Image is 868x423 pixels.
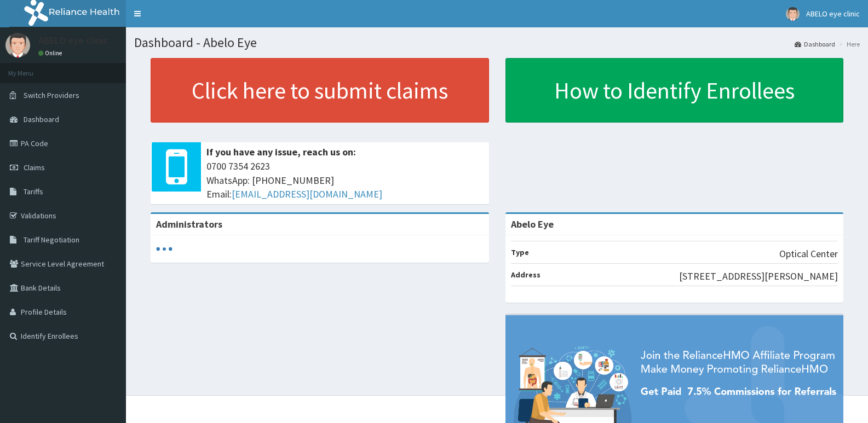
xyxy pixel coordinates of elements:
[24,163,45,172] span: Claims
[795,39,835,49] a: Dashboard
[806,9,860,19] span: ABELO eye clinic
[38,36,108,45] p: ABELO eye clinic
[836,39,860,49] li: Here
[151,58,489,123] a: Click here to submit claims
[511,218,554,230] strong: Abelo Eye
[206,146,356,158] b: If you have any issue, reach us on:
[511,270,541,280] b: Address
[679,269,838,283] p: [STREET_ADDRESS][PERSON_NAME]
[24,235,79,245] span: Tariff Negotiation
[206,159,484,201] span: 0700 7354 2623 WhatsApp: [PHONE_NUMBER] Email:
[5,33,30,57] img: User Image
[156,241,173,257] svg: audio-loading
[134,36,860,50] h1: Dashboard - Abelo Eye
[779,247,838,261] p: Optical Center
[505,58,844,123] a: How to Identify Enrollees
[232,188,382,200] a: [EMAIL_ADDRESS][DOMAIN_NAME]
[786,7,800,21] img: User Image
[24,187,43,196] span: Tariffs
[24,90,79,100] span: Switch Providers
[156,218,222,230] b: Administrators
[38,49,65,57] a: Online
[24,114,59,124] span: Dashboard
[511,247,529,257] b: Type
